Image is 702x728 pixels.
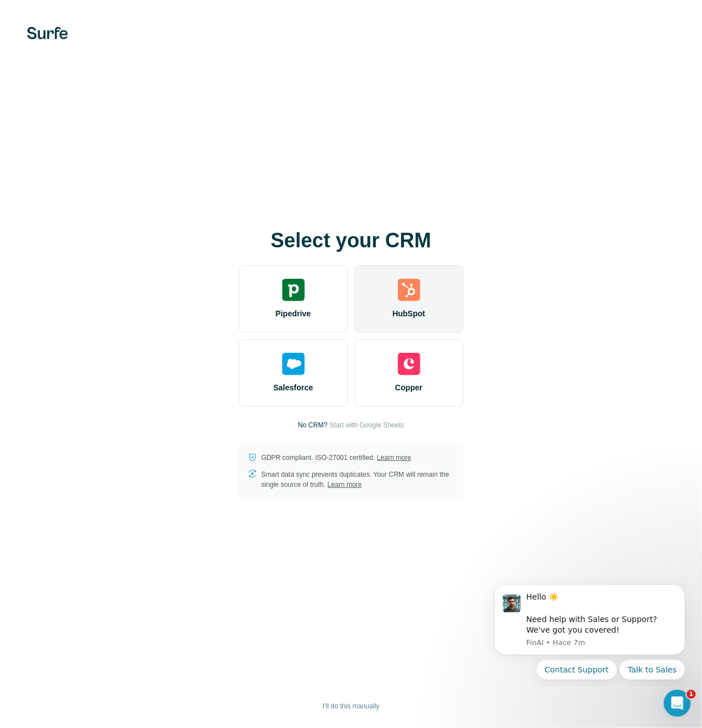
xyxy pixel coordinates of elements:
span: HubSpot [392,308,425,319]
h1: Select your CRM [239,229,464,252]
span: Pipedrive [276,308,311,319]
img: salesforce's logo [282,353,305,375]
span: 1 [687,690,696,699]
button: Start with Google Sheets [329,420,404,430]
p: Smart data sync prevents duplicates. Your CRM will remain the single source of truth. [261,469,455,490]
span: Copper [395,382,423,393]
a: Learn more [377,454,411,462]
iframe: Intercom notifications mensaje [478,575,702,686]
p: No CRM? [298,420,328,430]
iframe: Intercom live chat [664,690,691,717]
p: GDPR compliant. ISO-27001 certified. [261,453,411,463]
img: Surfe's logo [27,27,68,39]
img: pipedrive's logo [282,279,305,301]
img: copper's logo [398,353,420,375]
button: I’ll do this manually [315,698,387,715]
img: hubspot's logo [398,279,420,301]
span: Salesforce [273,382,313,393]
span: I’ll do this manually [323,701,379,711]
a: Learn more [328,481,362,489]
